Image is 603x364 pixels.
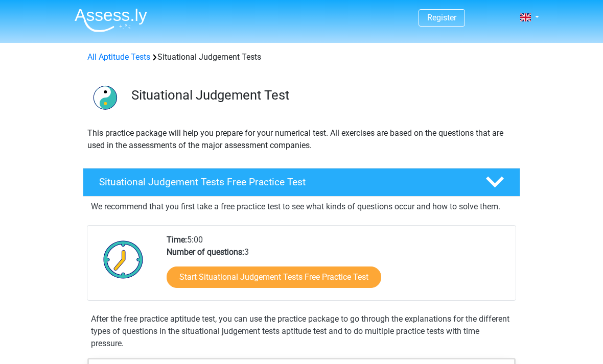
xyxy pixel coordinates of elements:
[167,266,381,288] a: Start Situational Judgement Tests Free Practice Test
[99,176,469,188] h4: Situational Judgement Tests Free Practice Test
[79,168,524,197] a: Situational Judgement Tests Free Practice Test
[427,13,456,22] a: Register
[87,52,150,62] a: All Aptitude Tests
[98,234,149,285] img: Clock
[87,127,516,152] p: This practice package will help you prepare for your numerical test. All exercises are based on t...
[83,51,520,63] div: Situational Judgement Tests
[83,76,127,119] img: situational judgement tests
[167,235,187,245] b: Time:
[159,234,515,300] div: 5:00 3
[167,247,244,257] b: Number of questions:
[131,87,512,103] h3: Situational Judgement Test
[75,8,147,32] img: Assessly
[91,201,512,213] p: We recommend that you first take a free practice test to see what kinds of questions occur and ho...
[87,313,516,350] div: After the free practice aptitude test, you can use the practice package to go through the explana...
